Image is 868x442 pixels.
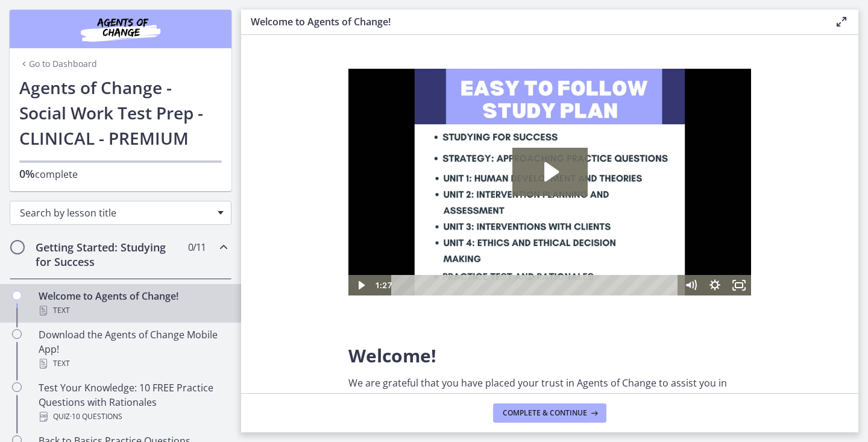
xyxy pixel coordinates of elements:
div: Download the Agents of Change Mobile App! [39,327,227,371]
p: complete [19,166,222,182]
div: Welcome to Agents of Change! [39,289,227,318]
p: We are grateful that you have placed your trust in Agents of Change to assist you in preparing fo... [348,376,751,419]
span: Welcome! [348,343,436,368]
div: Search by lesson title [10,201,231,225]
span: Search by lesson title [20,206,212,219]
span: 0 / 11 [188,240,206,254]
span: · 10 Questions [70,409,122,424]
h2: Getting Started: Studying for Success [36,240,183,269]
h3: Welcome to Agents of Change! [251,14,815,29]
div: Text [39,303,227,318]
span: Complete & continue [503,408,587,418]
a: Go to Dashboard [19,58,97,70]
img: Agents of Change [48,14,193,43]
button: Play Video: c1o6hcmjueu5qasqsu00.mp4 [164,79,239,127]
button: Show settings menu [354,206,379,227]
button: Complete & continue [493,403,606,423]
button: Mute [330,206,354,227]
span: 0% [19,166,35,181]
h1: Agents of Change - Social Work Test Prep - CLINICAL - PREMIUM [19,75,222,151]
div: Text [39,356,227,371]
button: Fullscreen [379,206,403,227]
div: Test Your Knowledge: 10 FREE Practice Questions with Rationales [39,380,227,424]
div: Quiz [39,409,227,424]
div: Playbar [52,206,324,227]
